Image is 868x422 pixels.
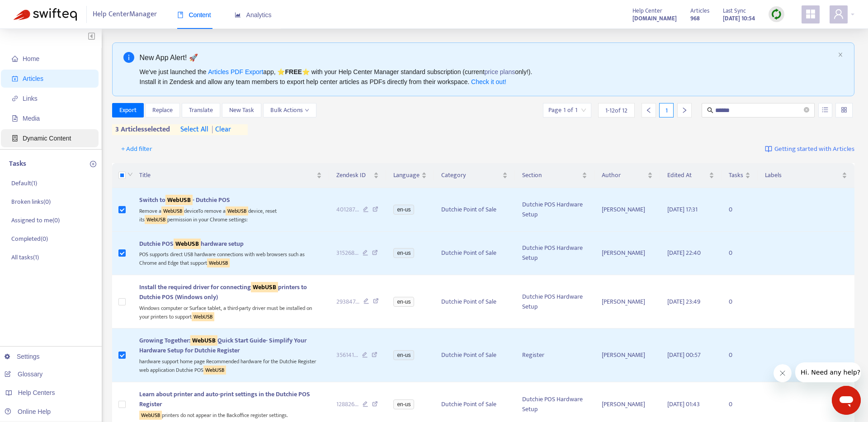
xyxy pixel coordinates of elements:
b: FREE [285,68,302,75]
strong: [DOMAIN_NAME] [632,14,677,23]
span: Media [23,115,40,122]
span: file-image [12,115,18,122]
div: 1 [659,103,674,117]
span: area-chart [235,12,241,18]
span: Home [23,55,39,62]
button: Translate [182,103,220,117]
td: Dutchie Point of Sale [434,232,515,275]
a: [DOMAIN_NAME] [632,13,677,23]
span: 128826 ... [336,399,359,409]
span: Last Sync [723,6,746,16]
strong: 968 [690,14,700,23]
span: down [305,108,309,113]
span: 315268 ... [336,248,359,258]
td: 0 [722,328,758,382]
span: en-us [393,399,414,409]
span: Switch to - Dutchie POS [139,195,230,205]
span: 356141 ... [336,350,358,360]
th: Section [515,163,594,188]
span: Learn about printer and auto-print settings in the Dutchie POS Register [139,389,310,409]
span: select all [180,124,208,135]
span: en-us [393,297,414,307]
sqkw: WebUSB [145,215,167,224]
td: [PERSON_NAME] [594,232,660,275]
span: close [838,52,843,57]
span: link [12,95,18,102]
button: + Add filter [114,142,159,156]
button: Replace [145,103,180,117]
sqkw: WebUSB [190,335,217,346]
span: [DATE] 01:43 [667,399,700,409]
img: image-link [765,145,772,153]
div: POS supports direct USB hardware connections with web browsers such as Chrome and Edge that support [139,249,322,267]
div: hardware support home page Recommended hardware for the Dutchie Register web application Dutchie POS [139,356,322,374]
td: 0 [722,275,758,328]
span: Author [602,170,646,180]
div: Remove a deviceTo remove a device, reset its permission in your Chrome settings: [139,205,322,224]
a: Getting started with Articles [765,142,854,156]
span: Getting started with Articles [774,144,854,155]
span: Category [441,170,500,180]
td: 0 [722,232,758,275]
iframe: Button to launch messaging window [832,386,861,415]
span: container [12,135,18,141]
span: Tasks [729,170,743,180]
img: Swifteq [14,8,77,21]
sqkw: WebUSB [161,206,184,216]
th: Title [132,163,329,188]
span: account-book [12,75,18,82]
span: right [681,107,688,113]
td: Dutchie Point of Sale [434,188,515,231]
span: search [707,107,713,113]
td: Register [515,328,594,382]
th: Labels [758,163,854,188]
sqkw: WebUSB [207,258,230,267]
p: Broken links ( 0 ) [11,197,51,206]
p: Tasks [9,159,26,169]
th: Author [594,163,660,188]
span: [DATE] 00:57 [667,350,701,360]
span: Dynamic Content [23,135,71,142]
a: Articles PDF Export [208,68,263,75]
td: Dutchie POS Hardware Setup [515,232,594,275]
span: info-circle [123,52,134,63]
sqkw: WebUSB [226,206,248,216]
span: plus-circle [90,161,96,167]
th: Zendesk ID [329,163,387,188]
span: home [12,56,18,62]
th: Category [434,163,515,188]
span: Translate [189,105,213,115]
span: Bulk Actions [270,105,309,115]
p: Default ( 1 ) [11,178,37,188]
span: Section [522,170,580,180]
td: Dutchie Point of Sale [434,328,515,382]
span: | [212,123,213,136]
td: [PERSON_NAME] [594,188,660,231]
button: Export [112,103,144,117]
sqkw: WebUSB [192,312,214,321]
td: Dutchie POS Hardware Setup [515,275,594,328]
td: Dutchie POS Hardware Setup [515,188,594,231]
span: Links [23,95,38,102]
span: [DATE] 23:49 [667,296,700,307]
span: appstore [805,9,816,19]
strong: [DATE] 10:54 [723,14,755,23]
span: Dutchie POS hardware setup [139,239,244,249]
span: 401287 ... [336,205,359,215]
a: Glossary [5,370,42,378]
sqkw: WebUSB [165,195,193,205]
div: printers do not appear in the Backoffice register settings. [139,409,322,420]
th: Edited At [660,163,722,188]
span: Analytics [235,11,272,19]
iframe: Message from company [795,362,861,382]
a: price plans [485,68,515,75]
sqkw: WebUSB [251,282,278,292]
p: Assigned to me ( 0 ) [11,216,60,225]
div: We've just launched the app, ⭐ ⭐️ with your Help Center Manager standard subscription (current on... [140,67,835,87]
div: New App Alert! 🚀 [140,52,835,63]
span: Replace [152,105,173,115]
span: Edited At [667,170,707,180]
span: Content [177,11,211,19]
a: Settings [5,353,40,360]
